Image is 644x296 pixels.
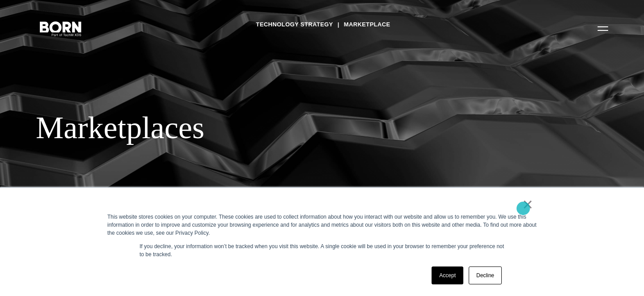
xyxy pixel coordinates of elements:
[344,18,390,31] a: Marketplace
[469,266,502,284] a: Decline
[432,266,463,284] a: Accept
[36,110,546,146] div: Marketplaces
[522,200,533,208] a: ×
[140,242,504,258] p: If you decline, your information won’t be tracked when you visit this website. A single cookie wi...
[256,18,333,31] a: Technology Strategy
[107,213,537,237] div: This website stores cookies on your computer. These cookies are used to collect information about...
[592,19,614,38] button: Open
